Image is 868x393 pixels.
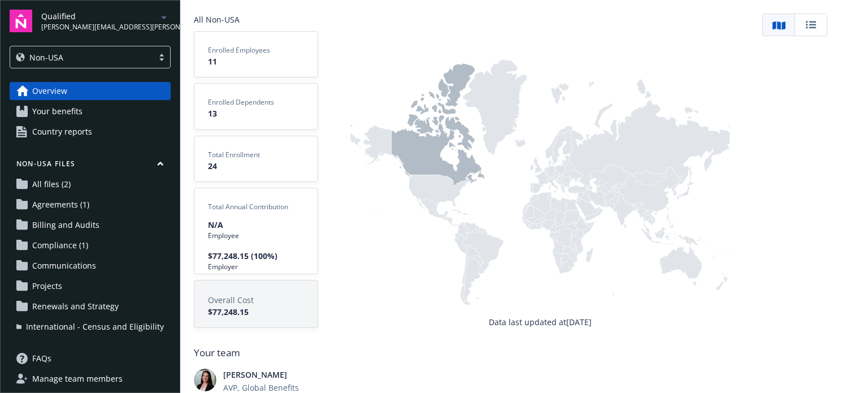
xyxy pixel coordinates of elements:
a: Billing and Audits [10,216,171,234]
span: Renewals and Strategy [32,297,119,316]
a: All files (2) [10,175,171,193]
span: Total Enrollment [208,150,304,160]
a: International - Census and Eligibility [10,318,171,336]
span: $77,248.15 (100%) [208,250,304,262]
span: Communications [32,257,96,275]
a: arrowDropDown [157,10,171,24]
a: Agreements (1) [10,196,171,214]
span: Billing and Audits [32,216,99,234]
span: International - Census and Eligibility [26,318,164,336]
span: 13 [208,107,304,119]
span: Projects [32,277,62,295]
span: Qualified [41,10,157,22]
a: Manage team members [10,370,171,388]
span: Your team [194,346,827,360]
span: [PERSON_NAME][EMAIL_ADDRESS][PERSON_NAME][DOMAIN_NAME] [41,22,157,32]
a: Country reports [10,123,171,141]
span: Overall Cost [208,294,304,306]
span: All files (2) [32,175,71,193]
span: Employee [208,231,304,241]
span: 11 [208,55,304,67]
span: Manage team members [32,370,123,388]
span: FAQs [32,349,51,368]
span: Total Annual Contribution [208,202,304,212]
img: photo [194,369,216,391]
span: $77,248.15 [208,306,304,318]
span: Non-USA [16,51,147,63]
button: Non-USA Files [10,159,171,173]
a: Overview [10,82,171,100]
span: 24 [208,160,304,172]
span: Compliance (1) [32,236,88,254]
span: Non-USA [29,51,63,63]
span: Agreements (1) [32,196,89,214]
span: Enrolled Employees [208,45,304,55]
span: Data last updated at [DATE] [489,316,592,328]
a: Compliance (1) [10,236,171,254]
span: Country reports [32,123,92,141]
a: Renewals and Strategy [10,297,171,316]
span: Enrolled Dependents [208,97,304,107]
span: Overview [32,82,67,100]
a: Communications [10,257,171,275]
button: Qualified[PERSON_NAME][EMAIL_ADDRESS][PERSON_NAME][DOMAIN_NAME]arrowDropDown [41,10,171,32]
a: Your benefits [10,102,171,120]
a: FAQs [10,349,171,368]
img: navigator-logo.svg [10,10,32,32]
span: All Non-USA [194,14,318,25]
span: Employer [208,262,304,272]
span: N/A [208,219,304,231]
a: Projects [10,277,171,295]
span: [PERSON_NAME] [223,369,344,381]
span: Your benefits [32,102,83,120]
